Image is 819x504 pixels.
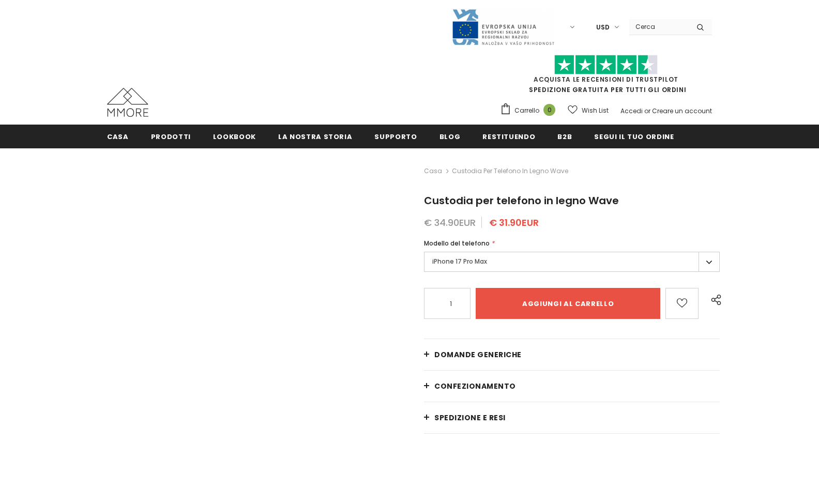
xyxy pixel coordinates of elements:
[213,132,256,142] span: Lookbook
[596,22,610,33] span: USD
[451,8,555,46] img: Javni Razpis
[424,339,720,370] a: Domande generiche
[594,125,674,148] a: Segui il tuo ordine
[543,104,555,116] span: 0
[476,288,660,319] input: Aggiungi al carrello
[213,125,256,148] a: Lookbook
[451,22,555,31] a: Javni Razpis
[107,88,148,117] img: Casi MMORE
[500,59,712,94] span: SPEDIZIONE GRATUITA PER TUTTI GLI ORDINI
[582,105,609,116] span: Wish List
[434,381,516,391] span: CONFEZIONAMENTO
[620,106,643,115] a: Accedi
[374,125,417,148] a: supporto
[514,105,539,116] span: Carrello
[424,165,442,177] a: Casa
[424,252,720,272] label: iPhone 17 Pro Max
[482,125,535,148] a: Restituendo
[452,165,568,177] span: Custodia per telefono in legno Wave
[424,239,490,248] span: Modello del telefono
[439,132,461,142] span: Blog
[557,132,572,142] span: B2B
[534,75,678,84] a: Acquista le recensioni di TrustPilot
[568,101,609,119] a: Wish List
[278,125,352,148] a: La nostra storia
[629,19,689,34] input: Search Site
[500,103,560,118] a: Carrello 0
[424,193,619,208] span: Custodia per telefono in legno Wave
[652,106,712,115] a: Creare un account
[554,55,658,75] img: Fidati di Pilot Stars
[424,371,720,402] a: CONFEZIONAMENTO
[107,132,129,142] span: Casa
[644,106,650,115] span: or
[151,125,191,148] a: Prodotti
[278,132,352,142] span: La nostra storia
[439,125,461,148] a: Blog
[557,125,572,148] a: B2B
[151,132,191,142] span: Prodotti
[424,402,720,433] a: Spedizione e resi
[434,413,506,423] span: Spedizione e resi
[107,125,129,148] a: Casa
[424,216,476,229] span: € 34.90EUR
[374,132,417,142] span: supporto
[434,349,522,360] span: Domande generiche
[594,132,674,142] span: Segui il tuo ordine
[489,216,539,229] span: € 31.90EUR
[482,132,535,142] span: Restituendo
